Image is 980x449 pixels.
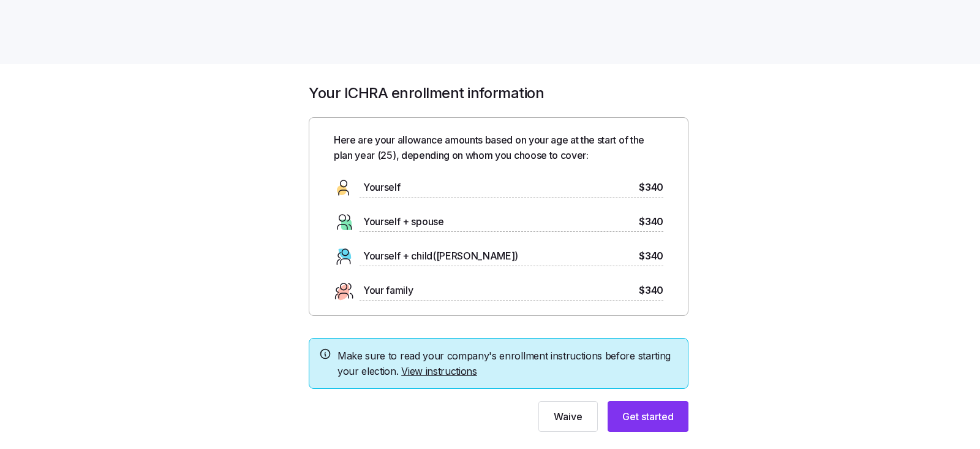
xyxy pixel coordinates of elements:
h1: Your ICHRA enrollment information [309,83,688,102]
span: Yourself + spouse [363,214,444,229]
span: $340 [639,180,663,195]
span: Your family [363,283,413,298]
span: Make sure to read your company's enrollment instructions before starting your election. [337,348,678,379]
span: Here are your allowance amounts based on your age at the start of the plan year ( 25 ), depending... [334,132,663,163]
button: Get started [608,401,688,432]
button: Waive [538,401,598,432]
span: Waive [554,409,582,424]
span: $340 [639,214,663,229]
span: $340 [639,248,663,264]
span: Get started [622,409,674,424]
span: Yourself + child([PERSON_NAME]) [363,248,518,264]
a: View instructions [401,365,477,377]
span: Yourself [363,180,400,195]
span: $340 [639,283,663,298]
